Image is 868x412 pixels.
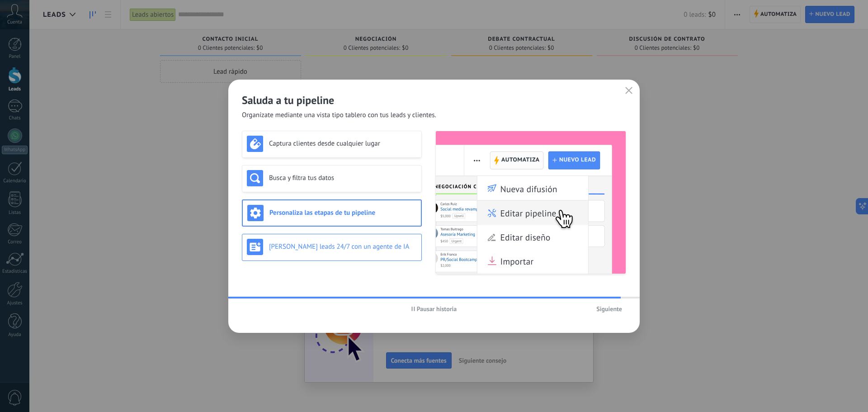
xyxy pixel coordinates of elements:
h3: [PERSON_NAME] leads 24/7 con un agente de IA [269,242,417,251]
h2: Saluda a tu pipeline [242,93,626,107]
span: Organízate mediante una vista tipo tablero con tus leads y clientes. [242,111,436,120]
span: Pausar historia [417,306,457,312]
span: Siguiente [596,306,622,312]
h3: Busca y filtra tus datos [269,174,417,182]
h3: Personaliza las etapas de tu pipeline [269,208,416,217]
h3: Captura clientes desde cualquier lugar [269,139,417,148]
button: Pausar historia [407,302,461,316]
button: Siguiente [592,302,626,316]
